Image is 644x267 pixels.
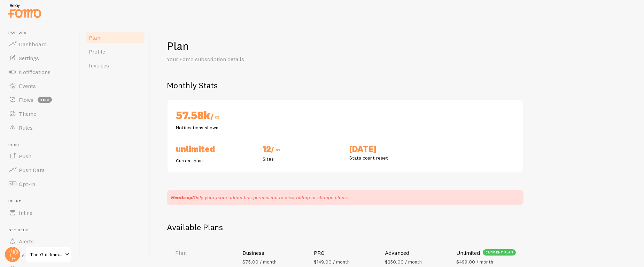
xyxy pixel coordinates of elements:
[171,194,194,201] strong: Heads up!
[456,249,480,257] h4: Unlimited
[19,55,39,62] span: Settings
[19,110,36,117] span: Theme
[4,107,76,121] a: Theme
[263,155,341,162] p: Sites
[349,154,428,161] p: Stats count reset
[19,82,36,89] span: Events
[4,163,76,177] a: Push Data
[167,55,334,63] p: Your Fomo subscription details
[85,44,146,58] a: Profile
[4,79,76,93] a: Events
[4,234,76,248] a: Alerts
[176,124,254,131] p: Notifications shown
[385,249,409,257] h4: Advanced
[456,259,493,265] span: $499.00 / month
[19,167,45,173] span: Push Data
[4,65,76,79] a: Notifications
[4,177,76,191] a: Opt-In
[7,2,42,19] img: fomo-relay-logo-orange.svg
[25,246,72,263] a: The Gut-Immune Solution
[4,121,76,135] a: Rules
[349,144,428,154] h2: [DATE]
[19,209,32,216] span: Inline
[4,93,76,107] a: Flows beta
[4,149,76,163] a: Push
[19,180,35,187] span: Opt-In
[8,143,76,147] span: Push
[176,144,254,154] h2: Unlimited
[30,250,63,259] span: The Gut-Immune Solution
[19,68,51,75] span: Notifications
[175,249,234,257] h4: Plan
[89,48,105,55] span: Profile
[8,199,76,204] span: Inline
[19,153,31,160] span: Push
[85,58,146,72] a: Invoices
[271,146,280,154] span: / ∞
[85,31,146,44] a: Plan
[89,62,109,69] span: Invoices
[483,249,516,256] div: current plan
[4,206,76,220] a: Inline
[4,37,76,51] a: Dashboard
[4,51,76,65] a: Settings
[176,157,254,164] p: Current plan
[176,108,254,124] h2: 57.58k
[263,144,341,155] h2: 12
[210,113,219,121] span: / ∞
[167,222,627,233] h2: Available Plans
[242,259,277,265] span: $75.00 / month
[19,41,47,48] span: Dashboard
[19,238,34,245] span: Alerts
[38,97,52,103] span: beta
[19,96,33,103] span: Flows
[89,34,100,41] span: Plan
[171,194,348,201] p: Only your team admin has permission to view billing or change plans.
[8,31,76,35] span: Pop-ups
[167,80,627,91] h2: Monthly Stats
[242,249,264,257] h4: Business
[314,259,350,265] span: $149.00 / month
[167,39,627,53] h1: Plan
[19,124,33,131] span: Rules
[385,259,422,265] span: $250.00 / month
[314,249,325,257] h4: PRO
[8,228,76,233] span: Get Help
